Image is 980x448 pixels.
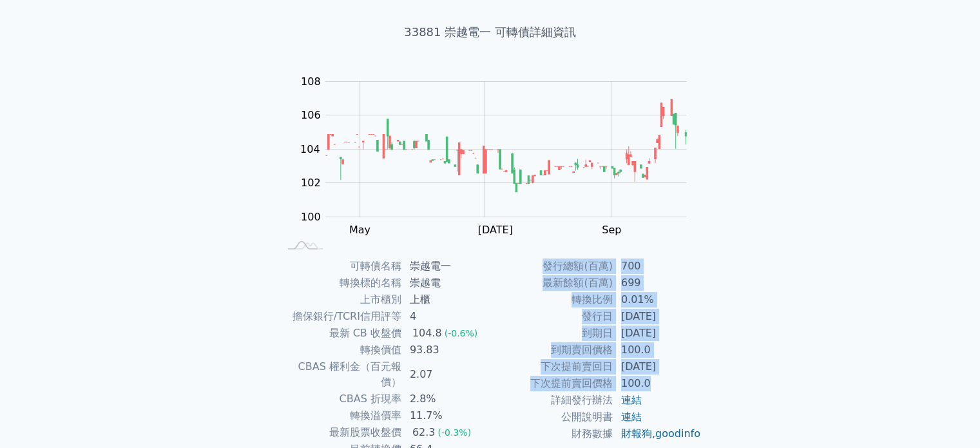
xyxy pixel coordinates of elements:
td: 崇越電 [402,275,490,291]
td: CBAS 權利金（百元報價） [279,358,402,391]
td: 2.07 [402,358,490,391]
td: [DATE] [613,325,702,342]
a: 連結 [621,394,642,406]
td: 可轉債名稱 [279,258,402,275]
td: , [613,425,702,442]
iframe: Chat Widget [916,386,980,448]
tspan: 106 [301,109,321,121]
td: 到期日 [490,325,613,342]
td: 詳細發行辦法 [490,392,613,409]
a: goodinfo [655,427,700,440]
td: 100.0 [613,375,702,392]
div: 聊天小工具 [916,386,980,448]
td: 到期賣回價格 [490,342,613,358]
div: 62.3 [410,425,438,440]
g: Chart [293,75,706,236]
tspan: 100 [301,211,321,223]
td: 93.83 [402,342,490,358]
tspan: 108 [301,75,321,88]
tspan: 104 [300,143,320,155]
td: 轉換比例 [490,291,613,308]
tspan: 102 [301,177,321,189]
tspan: [DATE] [478,224,513,236]
tspan: Sep [602,224,621,236]
tspan: May [349,224,370,236]
td: 100.0 [613,342,702,358]
td: 轉換價值 [279,342,402,358]
td: 轉換溢價率 [279,407,402,424]
td: 公開說明書 [490,409,613,425]
td: 0.01% [613,291,702,308]
td: 崇越電一 [402,258,490,275]
td: 2.8% [402,391,490,407]
td: 下次提前賣回日 [490,358,613,375]
a: 財報狗 [621,427,652,440]
td: 擔保銀行/TCRI信用評等 [279,308,402,325]
td: 下次提前賣回價格 [490,375,613,392]
td: 最新 CB 收盤價 [279,325,402,342]
td: 上櫃 [402,291,490,308]
td: 財務數據 [490,425,613,442]
td: 轉換標的名稱 [279,275,402,291]
td: 發行日 [490,308,613,325]
td: 發行總額(百萬) [490,258,613,275]
td: 最新餘額(百萬) [490,275,613,291]
td: 700 [613,258,702,275]
td: 最新股票收盤價 [279,424,402,441]
span: (-0.3%) [437,427,471,438]
td: [DATE] [613,358,702,375]
a: 連結 [621,411,642,423]
div: 104.8 [410,326,445,341]
td: 上市櫃別 [279,291,402,308]
td: CBAS 折現率 [279,391,402,407]
td: 699 [613,275,702,291]
td: [DATE] [613,308,702,325]
td: 11.7% [402,407,490,424]
span: (-0.6%) [445,328,478,338]
h1: 33881 崇越電一 可轉債詳細資訊 [264,23,717,41]
td: 4 [402,308,490,325]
